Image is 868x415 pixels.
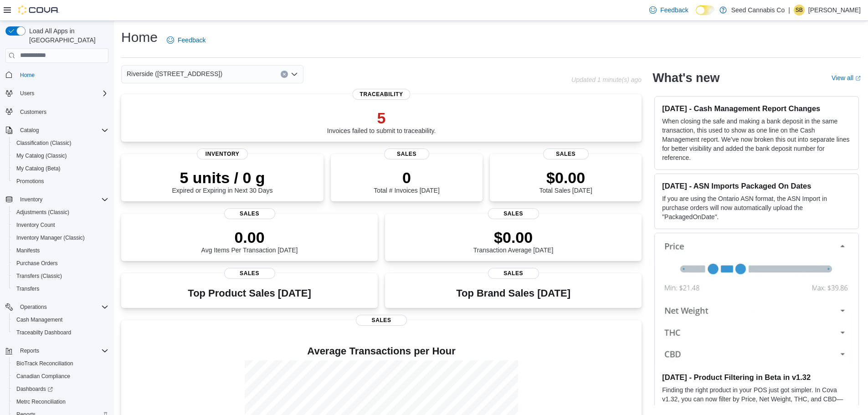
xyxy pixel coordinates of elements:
[16,272,62,280] span: Transfers (Classic)
[9,395,112,408] button: Metrc Reconciliation
[13,314,108,325] span: Cash Management
[9,231,112,244] button: Inventory Manager (Classic)
[13,384,108,395] span: Dashboards
[20,127,39,134] span: Catalog
[2,301,112,313] button: Operations
[16,106,108,118] span: Customers
[13,384,56,395] a: Dashboards
[9,149,112,162] button: My Catalog (Classic)
[224,208,275,219] span: Sales
[16,125,42,136] button: Catalog
[188,288,311,299] h3: Top Product Sales [DATE]
[291,71,298,78] button: Open list of options
[178,36,205,45] span: Feedback
[374,169,439,194] div: Total # Invoices [DATE]
[652,71,719,85] h2: What's new
[662,194,851,221] p: If you are using the Ontario ASN format, the ASN Import in purchase orders will now automatically...
[281,71,288,78] button: Clear input
[13,258,62,269] a: Purchase Orders
[543,149,589,159] span: Sales
[13,138,108,149] span: Classification (Classic)
[121,28,158,46] h1: Home
[2,124,112,137] button: Catalog
[832,74,861,82] a: View allExternal link
[13,327,108,338] span: Traceabilty Dashboard
[16,178,44,185] span: Promotions
[163,31,209,49] a: Feedback
[13,232,88,243] a: Inventory Manager (Classic)
[16,70,38,81] a: Home
[16,316,62,323] span: Cash Management
[16,194,108,205] span: Inventory
[13,176,48,187] a: Promotions
[13,207,108,218] span: Adjustments (Classic)
[201,228,298,246] p: 0.00
[662,104,851,113] h3: [DATE] - Cash Management Report Changes
[16,302,108,313] span: Operations
[13,271,66,282] a: Transfers (Classic)
[16,260,58,267] span: Purchase Orders
[731,5,785,15] p: Seed Cannabis Co
[16,302,51,313] button: Operations
[13,283,108,294] span: Transfers
[488,268,539,279] span: Sales
[9,219,112,231] button: Inventory Count
[20,347,39,354] span: Reports
[2,344,112,357] button: Reports
[16,221,55,229] span: Inventory Count
[2,105,112,118] button: Customers
[696,5,715,15] input: Dark Mode
[13,396,69,407] a: Metrc Reconciliation
[539,169,592,194] div: Total Sales [DATE]
[9,162,112,175] button: My Catalog (Beta)
[16,285,39,292] span: Transfers
[16,247,40,254] span: Manifests
[788,5,790,15] p: |
[2,193,112,206] button: Inventory
[9,326,112,339] button: Traceabilty Dashboard
[646,1,692,19] a: Feedback
[16,373,70,380] span: Canadian Compliance
[16,398,66,405] span: Metrc Reconciliation
[9,244,112,257] button: Manifests
[16,69,108,81] span: Home
[571,76,642,83] p: Updated 1 minute(s) ago
[201,228,298,254] div: Avg Items Per Transaction [DATE]
[456,288,570,299] h3: Top Brand Sales [DATE]
[13,176,108,187] span: Promotions
[9,357,112,370] button: BioTrack Reconciliation
[796,5,803,15] span: SB
[9,175,112,188] button: Promotions
[26,26,108,45] span: Load All Apps in [GEOGRAPHIC_DATA]
[13,220,108,231] span: Inventory Count
[16,329,71,336] span: Traceabilty Dashboard
[13,150,71,161] a: My Catalog (Classic)
[172,169,273,187] p: 5 units / 0 g
[13,232,108,243] span: Inventory Manager (Classic)
[696,15,696,15] span: Dark Mode
[16,139,72,147] span: Classification (Classic)
[16,107,50,118] a: Customers
[384,149,430,159] span: Sales
[20,72,35,79] span: Home
[794,5,805,15] div: Samantha Buster
[13,358,77,369] a: BioTrack Reconciliation
[20,90,34,97] span: Users
[662,373,851,382] h3: [DATE] - Product Filtering in Beta in v1.32
[855,76,861,81] svg: External link
[353,89,411,100] span: Traceability
[224,268,275,279] span: Sales
[13,314,66,325] a: Cash Management
[16,345,108,356] span: Reports
[13,271,108,282] span: Transfers (Classic)
[660,5,688,15] span: Feedback
[9,370,112,383] button: Canadian Compliance
[2,87,112,100] button: Users
[18,5,59,15] img: Cova
[13,220,59,231] a: Inventory Count
[20,108,46,116] span: Customers
[13,283,43,294] a: Transfers
[327,109,436,127] p: 5
[473,228,554,254] div: Transaction Average [DATE]
[16,165,61,172] span: My Catalog (Beta)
